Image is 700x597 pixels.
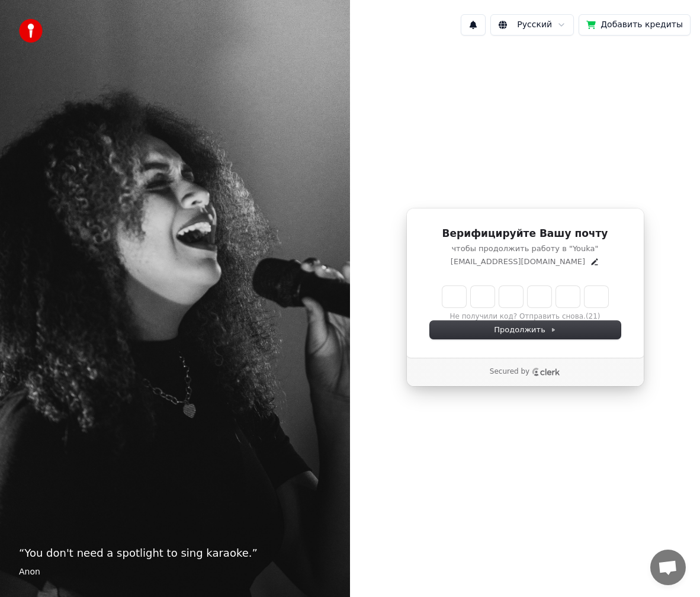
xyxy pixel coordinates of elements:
[430,321,621,339] button: Продолжить
[579,14,691,36] button: Добавить кредиты
[490,367,529,377] p: Secured by
[494,325,556,335] span: Продолжить
[19,545,331,561] p: “ You don't need a spotlight to sing karaoke. ”
[442,286,608,307] input: Enter verification code
[430,227,621,241] h1: Верифицируйте Вашу почту
[590,257,599,267] button: Edit
[430,243,621,254] p: чтобы продолжить работу в "Youka"
[451,256,585,267] p: [EMAIL_ADDRESS][DOMAIN_NAME]
[650,550,686,585] a: Открытый чат
[19,566,331,578] footer: Anon
[19,19,43,43] img: youka
[532,368,560,376] a: Clerk logo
